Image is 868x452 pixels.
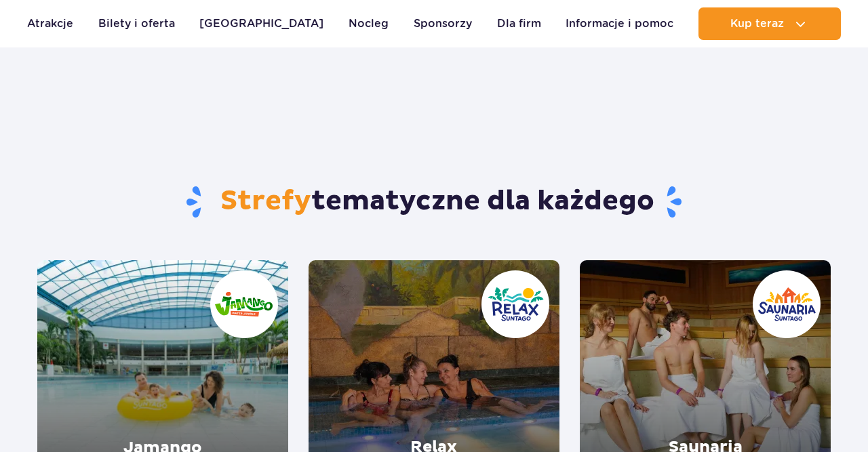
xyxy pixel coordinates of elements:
a: Bilety i oferta [98,7,175,40]
a: Informacje i pomoc [566,7,673,40]
span: Kup teraz [730,18,784,30]
a: Dla firm [497,7,541,40]
span: Strefy [220,184,311,218]
a: [GEOGRAPHIC_DATA] [199,7,323,40]
a: Nocleg [349,7,389,40]
a: Atrakcje [27,7,73,40]
a: Sponsorzy [414,7,472,40]
h1: tematyczne dla każdego [37,184,831,220]
button: Kup teraz [698,7,841,40]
